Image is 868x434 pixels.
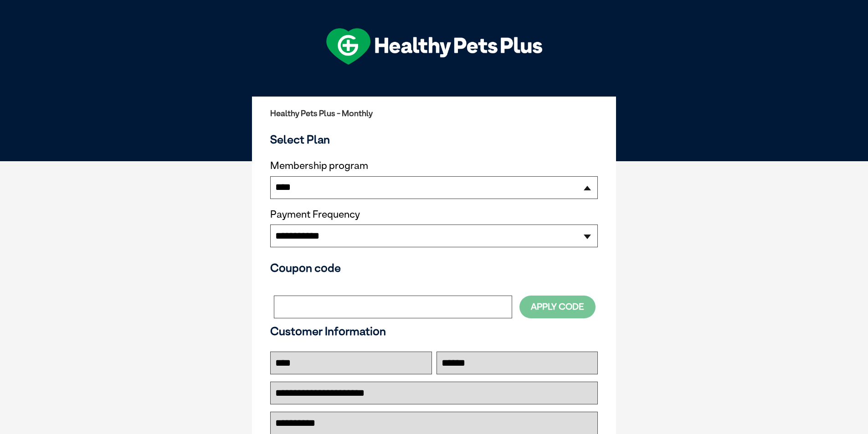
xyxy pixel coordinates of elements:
h2: Healthy Pets Plus - Monthly [270,109,598,118]
h3: Select Plan [270,133,598,146]
button: Apply Code [519,296,596,318]
h3: Customer Information [270,324,598,338]
label: Membership program [270,160,598,172]
h3: Coupon code [270,261,598,275]
img: hpp-logo-landscape-green-white.png [326,28,542,65]
label: Payment Frequency [270,209,360,220]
